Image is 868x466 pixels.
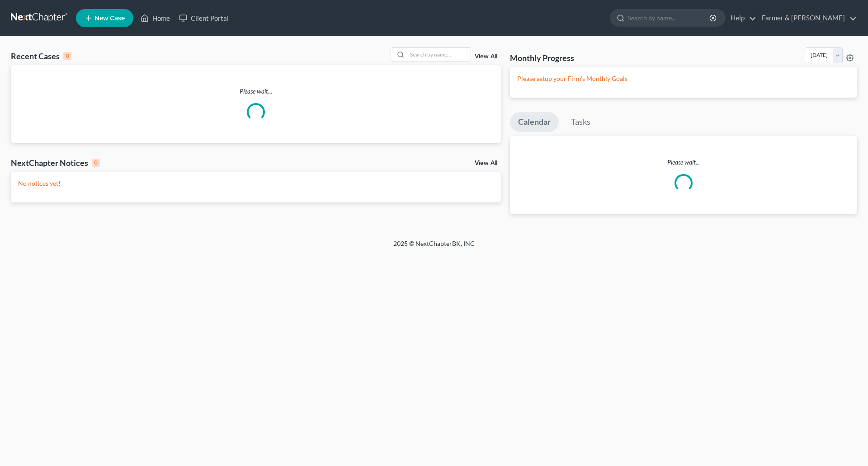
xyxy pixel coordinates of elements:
[517,74,850,83] p: Please setup your Firm's Monthly Goals
[628,9,711,26] input: Search by name...
[175,10,233,26] a: Client Portal
[510,112,559,132] a: Calendar
[510,52,574,63] h3: Monthly Progress
[757,10,857,26] a: Farmer & [PERSON_NAME]
[94,15,125,22] span: New Case
[726,10,756,26] a: Help
[475,53,497,60] a: View All
[563,112,599,132] a: Tasks
[407,48,471,61] input: Search by name...
[11,157,100,168] div: NextChapter Notices
[63,52,71,60] div: 0
[176,239,692,255] div: 2025 © NextChapterBK, INC
[475,160,497,166] a: View All
[11,87,501,96] p: Please wait...
[18,179,494,188] p: No notices yet!
[136,10,175,26] a: Home
[11,51,71,61] div: Recent Cases
[510,158,857,167] p: Please wait...
[92,159,100,167] div: 0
